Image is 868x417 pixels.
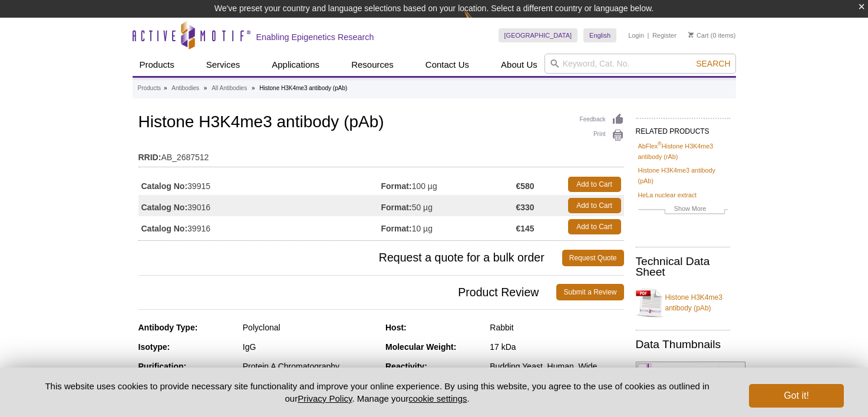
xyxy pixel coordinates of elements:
strong: Format: [381,223,412,234]
a: Histone H3K4me3 antibody (pAb) [636,285,730,320]
td: AB_2687512 [138,145,624,164]
strong: Catalog No: [141,202,188,213]
a: Cart [688,31,709,39]
span: Product Review [138,284,557,300]
strong: Host: [385,323,407,332]
a: Register [652,31,676,39]
strong: €580 [516,181,534,191]
a: Applications [265,54,326,76]
strong: Purification: [138,362,187,371]
a: Resources [344,54,401,76]
a: Add to Cart [568,177,621,192]
img: Your Cart [688,32,694,38]
div: Rabbit [490,322,623,333]
span: Search [696,59,730,68]
td: 50 µg [381,195,516,216]
h2: Data Thumbnails [636,339,730,350]
li: » [164,85,167,91]
button: cookie settings [408,393,467,403]
li: » [252,85,255,91]
button: Got it! [749,384,843,408]
strong: Isotype: [138,342,170,352]
a: Request Quote [562,250,624,266]
h2: Technical Data Sheet [636,256,730,277]
a: Feedback [580,113,624,126]
a: English [583,28,616,42]
a: Histone H3K4me3 antibody (pAb) [638,165,728,186]
strong: RRID: [138,152,161,163]
strong: Catalog No: [141,223,188,234]
li: » [204,85,207,91]
a: Products [133,54,181,76]
input: Keyword, Cat. No. [544,54,736,74]
img: Change Here [464,9,495,37]
div: 17 kDa [490,342,623,352]
a: [GEOGRAPHIC_DATA] [499,28,578,42]
a: Show More [638,203,728,217]
img: Histone H3K4me3 antibody (pAb) tested by ChIP-Seq. [636,362,745,409]
li: | [648,28,649,42]
strong: Format: [381,181,412,191]
a: Contact Us [418,54,476,76]
strong: €145 [516,223,534,234]
h1: Histone H3K4me3 antibody (pAb) [138,113,624,133]
td: 39915 [138,174,381,195]
li: (0 items) [688,28,736,42]
div: Polyclonal [243,322,377,333]
td: 100 µg [381,174,516,195]
a: Products [138,83,161,94]
a: Print [580,129,624,142]
strong: Reactivity: [385,362,427,371]
strong: €330 [516,202,534,213]
a: About Us [494,54,544,76]
li: Histone H3K4me3 antibody (pAb) [259,85,347,91]
div: IgG [243,342,377,352]
strong: Molecular Weight: [385,342,456,352]
a: Login [628,31,644,39]
a: Privacy Policy [298,393,352,403]
a: Submit a Review [556,284,623,300]
sup: ® [658,141,662,147]
a: Add to Cart [568,219,621,234]
strong: Format: [381,202,412,213]
span: Request a quote for a bulk order [138,250,562,266]
div: Budding Yeast, Human, Wide Range Predicted [490,361,623,382]
strong: Catalog No: [141,181,188,191]
td: 39016 [138,195,381,216]
strong: Antibody Type: [138,323,198,332]
button: Search [692,58,734,69]
a: All Antibodies [212,83,247,94]
a: Add to Cart [568,198,621,213]
a: Antibodies [171,83,199,94]
p: This website uses cookies to provide necessary site functionality and improve your online experie... [25,380,730,405]
a: HeLa nuclear extract [638,190,697,200]
div: Protein A Chromatography [243,361,377,372]
a: Services [199,54,247,76]
td: 39916 [138,216,381,237]
h2: RELATED PRODUCTS [636,118,730,139]
a: AbFlex®Histone H3K4me3 antibody (rAb) [638,141,728,162]
td: 10 µg [381,216,516,237]
h2: Enabling Epigenetics Research [256,32,374,42]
